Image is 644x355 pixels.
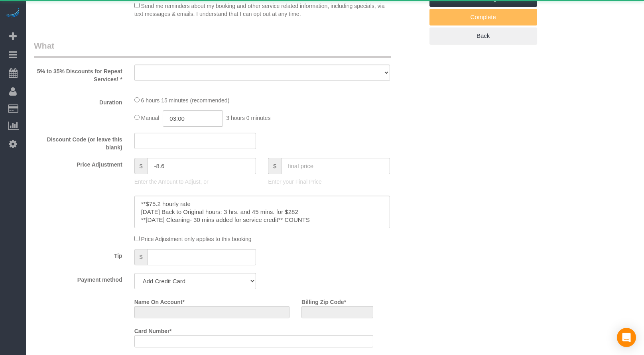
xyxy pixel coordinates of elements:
span: 3 hours 0 minutes [226,115,270,121]
legend: What [34,40,391,58]
label: Payment method [28,273,128,284]
label: Billing Zip Code [301,295,346,306]
span: $ [268,158,281,174]
label: Price Adjustment [28,158,128,169]
a: Back [429,27,537,44]
label: Card Number [134,324,172,335]
label: Duration [28,96,128,106]
span: Send me reminders about my booking and other service related information, including specials, via... [134,3,385,17]
span: Manual [141,115,160,121]
span: $ [134,249,148,265]
label: Name On Account [134,295,185,306]
input: final price [281,158,390,174]
p: Enter your Final Price [268,178,390,186]
p: Enter the Amount to Adjust, or [134,178,256,186]
img: Automaid Logo [5,8,21,19]
span: 6 hours 15 minutes (recommended) [141,97,230,104]
label: Tip [28,249,128,260]
span: Price Adjustment only applies to this booking [141,236,252,242]
label: Discount Code (or leave this blank) [28,133,128,151]
label: 5% to 35% Discounts for Repeat Services! * [28,65,128,83]
span: $ [134,158,148,174]
div: Open Intercom Messenger [617,328,636,347]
